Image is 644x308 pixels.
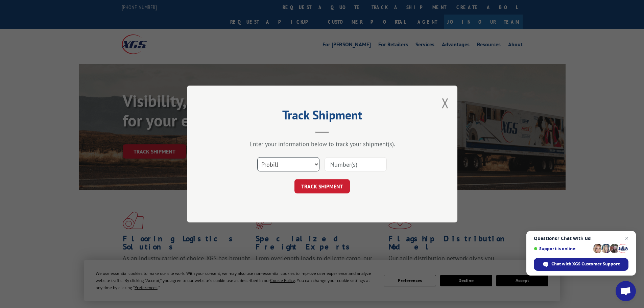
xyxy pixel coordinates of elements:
[442,94,449,112] button: Close modal
[221,110,424,123] h2: Track Shipment
[616,281,636,301] div: Open chat
[534,258,628,271] div: Chat with XGS Customer Support
[534,236,628,241] span: Questions? Chat with us!
[534,246,591,251] span: Support is online
[623,234,631,242] span: Close chat
[551,261,620,267] span: Chat with XGS Customer Support
[294,179,350,193] button: TRACK SHIPMENT
[325,157,387,171] input: Number(s)
[221,140,424,148] div: Enter your information below to track your shipment(s).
